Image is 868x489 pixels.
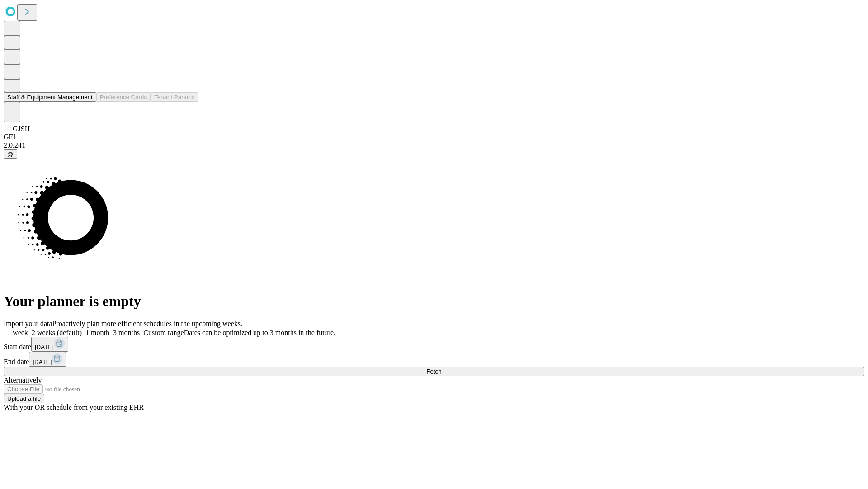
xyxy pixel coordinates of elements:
div: End date [4,352,864,367]
span: [DATE] [33,359,52,365]
span: 2 weeks (default) [32,329,82,336]
span: Proactively plan more efficient schedules in the upcoming weeks. [52,320,242,327]
span: @ [7,151,14,158]
span: 1 month [85,329,109,336]
div: Start date [4,337,864,352]
span: 1 week [7,329,28,336]
span: Dates can be optimized up to 3 months in the future. [184,329,335,336]
h1: Your planner is empty [4,293,864,310]
span: Import your data [4,320,52,327]
span: GJSH [13,125,30,133]
span: With your OR schedule from your existing EHR [4,403,144,411]
button: [DATE] [31,337,68,352]
button: Tenant Params [151,92,198,102]
span: 3 months [113,329,140,336]
div: GEI [4,133,864,141]
button: Staff & Equipment Management [4,92,96,102]
span: Fetch [426,368,441,375]
button: [DATE] [29,352,66,367]
button: Preference Cards [96,92,151,102]
span: [DATE] [35,344,54,350]
button: Upload a file [4,394,44,403]
span: Custom range [143,329,184,336]
button: @ [4,149,17,159]
button: Fetch [4,367,864,376]
span: Alternatively [4,376,42,384]
div: 2.0.241 [4,141,864,149]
